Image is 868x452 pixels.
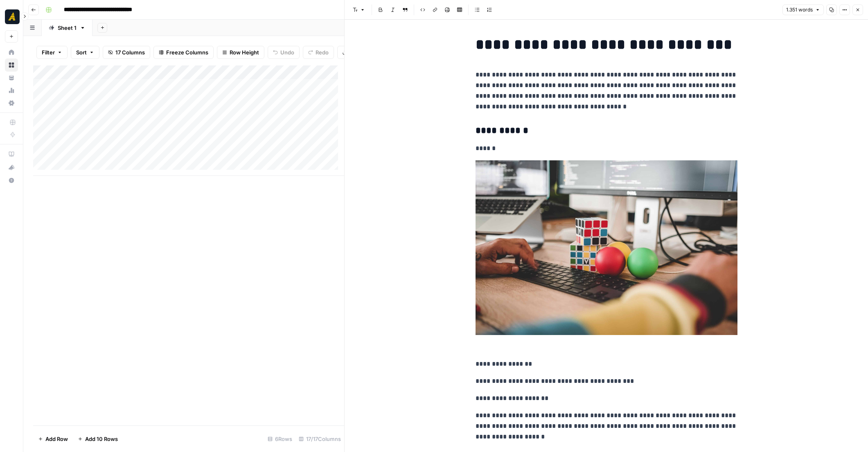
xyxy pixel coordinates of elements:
button: Filter [36,46,68,59]
span: 17 Columns [115,48,145,56]
span: Row Height [230,48,259,56]
button: 1.351 words [782,4,824,15]
span: Add Row [45,435,68,443]
button: Help + Support [5,174,18,187]
span: Sort [76,48,87,56]
div: 6 Rows [264,432,295,445]
a: Settings [5,97,18,110]
img: Marketers in Demand Logo [5,9,20,24]
button: Freeze Columns [153,46,214,59]
div: Sheet 1 [58,24,77,32]
button: Redo [303,46,334,59]
span: Add 10 Rows [85,435,118,443]
a: Your Data [5,71,18,84]
span: Freeze Columns [166,48,208,56]
a: Home [5,46,18,59]
button: Row Height [217,46,264,59]
button: 17 Columns [103,46,150,59]
span: Redo [316,48,329,56]
span: 1.351 words [786,6,813,13]
a: Browse [5,58,18,72]
button: Sort [71,46,99,59]
button: Workspace: Marketers in Demand [5,7,18,27]
button: Add 10 Rows [73,432,123,445]
span: Undo [280,48,294,56]
a: Sheet 1 [42,20,92,36]
button: What's new? [5,161,18,174]
span: Filter [42,48,55,56]
div: 17/17 Columns [295,432,344,445]
div: What's new? [5,161,18,173]
button: Add Row [33,432,73,445]
button: Undo [268,46,300,59]
a: Usage [5,84,18,97]
a: AirOps Academy [5,148,18,161]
